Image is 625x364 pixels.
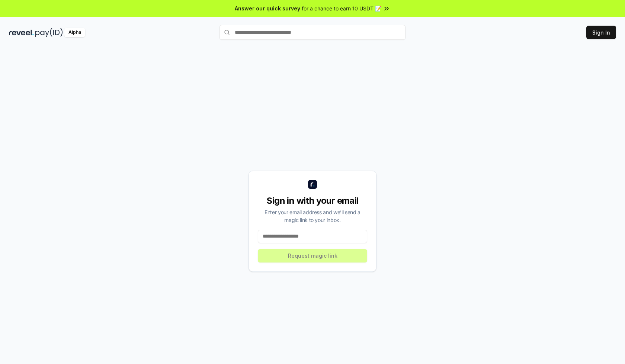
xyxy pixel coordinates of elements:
[302,4,381,12] span: for a chance to earn 10 USDT 📝
[235,4,300,12] span: Answer our quick survey
[35,28,63,37] img: pay_id
[258,195,367,207] div: Sign in with your email
[9,28,34,37] img: reveel_dark
[258,208,367,224] div: Enter your email address and we’ll send a magic link to your inbox.
[586,26,616,39] button: Sign In
[64,28,85,37] div: Alpha
[308,180,317,189] img: logo_small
